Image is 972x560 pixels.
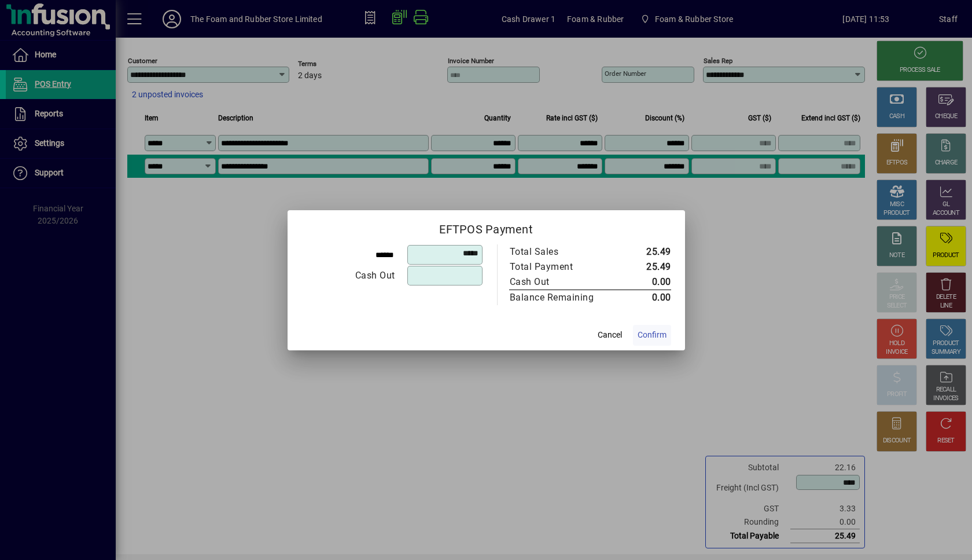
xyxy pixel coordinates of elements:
[509,244,618,259] td: Total Sales
[618,259,671,274] td: 25.49
[638,329,667,341] span: Confirm
[509,259,618,274] td: Total Payment
[633,325,671,346] button: Confirm
[598,329,622,341] span: Cancel
[510,291,607,305] div: Balance Remaining
[302,269,395,283] div: Cash Out
[618,244,671,259] td: 25.49
[510,275,607,289] div: Cash Out
[591,325,628,346] button: Cancel
[618,290,671,305] td: 0.00
[288,210,685,244] h2: EFTPOS Payment
[618,274,671,290] td: 0.00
